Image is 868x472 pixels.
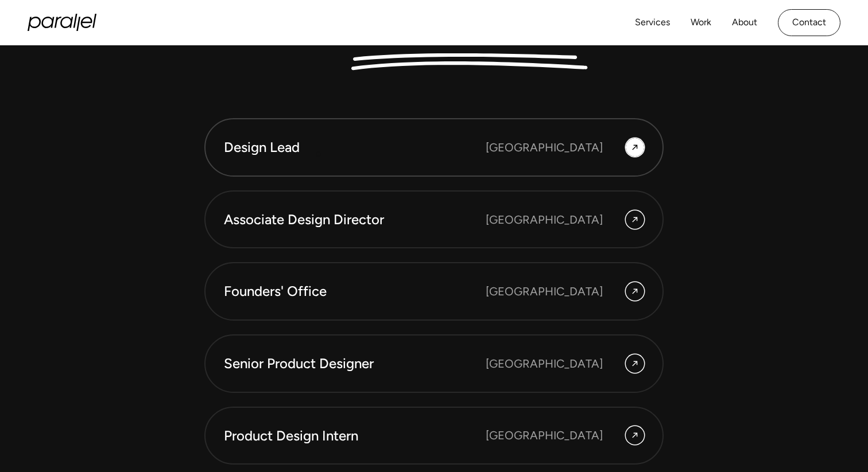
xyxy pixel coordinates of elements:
[732,14,757,31] a: About
[224,426,486,446] div: Product Design Intern
[204,190,664,249] a: Associate Design Director [GEOGRAPHIC_DATA]
[635,14,670,31] a: Services
[486,427,603,444] div: [GEOGRAPHIC_DATA]
[204,262,664,321] a: Founders' Office [GEOGRAPHIC_DATA]
[224,138,486,157] div: Design Lead
[204,334,664,393] a: Senior Product Designer [GEOGRAPHIC_DATA]
[691,14,711,31] a: Work
[28,14,96,31] a: home
[486,355,603,372] div: [GEOGRAPHIC_DATA]
[224,210,486,229] div: Associate Design Director
[486,211,603,228] div: [GEOGRAPHIC_DATA]
[204,118,664,177] a: Design Lead [GEOGRAPHIC_DATA]
[204,407,664,465] a: Product Design Intern [GEOGRAPHIC_DATA]
[486,139,603,156] div: [GEOGRAPHIC_DATA]
[486,283,603,300] div: [GEOGRAPHIC_DATA]
[224,354,486,373] div: Senior Product Designer
[224,282,486,301] div: Founders' Office
[778,9,840,36] a: Contact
